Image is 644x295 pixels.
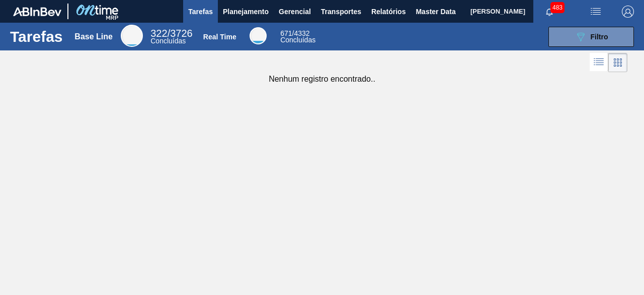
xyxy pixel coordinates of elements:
[74,32,113,41] div: Base Line
[250,27,267,44] div: Real Time
[280,29,309,37] span: / 4332
[279,6,311,18] span: Gerencial
[622,6,634,18] img: Logout
[188,6,213,18] span: Tarefas
[223,6,269,18] span: Planejamento
[280,30,315,43] div: Real Time
[150,37,186,45] span: Concluídas
[590,6,602,18] img: userActions
[608,53,627,72] div: Visão em Cards
[150,28,167,39] span: 322
[121,25,143,47] div: Base Line
[416,6,455,18] span: Master Data
[280,29,292,37] span: 671
[150,29,192,44] div: Base Line
[371,6,406,18] span: Relatórios
[548,27,634,47] button: Filtro
[591,33,608,41] span: Filtro
[550,2,565,13] span: 483
[533,5,566,19] button: Notificações
[203,33,236,41] div: Real Time
[10,31,63,42] h1: Tarefas
[321,6,361,18] span: Transportes
[150,28,192,39] span: / 3726
[280,36,315,44] span: Concluídas
[13,7,61,16] img: TNhmsLtSVTkK8tSr43FrP2fwEKptu5GPRR3wAAAABJRU5ErkJggg==
[590,53,608,72] div: Visão em Lista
